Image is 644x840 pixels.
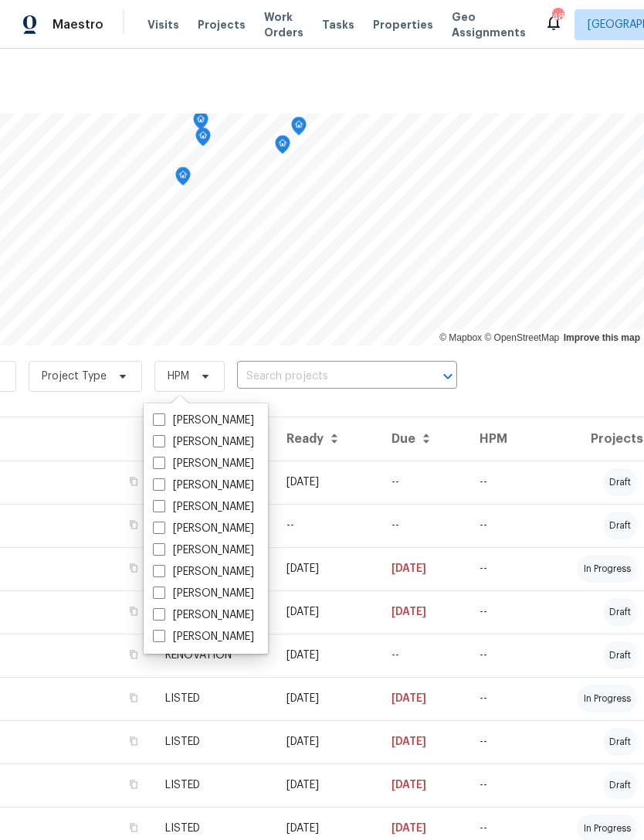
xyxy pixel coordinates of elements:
[564,332,640,343] a: Improve this map
[467,634,537,677] td: --
[274,417,379,461] th: Ready
[603,728,637,756] div: draft
[153,456,254,471] label: [PERSON_NAME]
[153,521,254,536] label: [PERSON_NAME]
[274,763,379,807] td: [DATE]
[484,332,559,343] a: OpenStreetMap
[127,777,141,791] button: Copy Address
[168,369,189,384] span: HPM
[274,547,379,590] td: [DATE]
[153,607,254,623] label: [PERSON_NAME]
[467,504,537,547] td: --
[198,17,246,32] span: Projects
[603,771,637,799] div: draft
[467,417,537,461] th: HPM
[127,561,141,575] button: Copy Address
[42,369,107,384] span: Project Type
[193,111,208,135] div: Map marker
[439,332,482,343] a: Mapbox
[153,634,274,677] td: RENOVATION
[127,691,141,705] button: Copy Address
[322,19,354,30] span: Tasks
[578,685,637,712] div: in progress
[127,734,141,748] button: Copy Address
[437,366,459,387] button: Open
[274,590,379,634] td: [DATE]
[153,434,254,450] label: [PERSON_NAME]
[275,135,290,159] div: Map marker
[153,564,254,580] label: [PERSON_NAME]
[53,17,103,32] span: Maestro
[153,478,254,493] label: [PERSON_NAME]
[467,547,537,590] td: --
[274,634,379,677] td: [DATE]
[467,590,537,634] td: --
[373,17,433,32] span: Properties
[147,17,179,32] span: Visits
[379,547,466,590] td: [DATE]
[603,598,637,626] div: draft
[379,720,466,763] td: [DATE]
[379,634,466,677] td: --
[452,9,526,40] span: Geo Assignments
[274,461,379,504] td: [DATE]
[467,461,537,504] td: --
[274,504,379,547] td: --
[195,128,211,151] div: Map marker
[127,821,141,835] button: Copy Address
[379,417,466,461] th: Due
[127,604,141,618] button: Copy Address
[153,499,254,515] label: [PERSON_NAME]
[274,677,379,720] td: [DATE]
[153,586,254,601] label: [PERSON_NAME]
[379,504,466,547] td: --
[537,417,644,461] th: Projects
[153,720,274,763] td: LISTED
[127,648,141,661] button: Copy Address
[153,413,254,428] label: [PERSON_NAME]
[379,677,466,720] td: [DATE]
[552,9,563,25] div: 48
[379,461,466,504] td: --
[578,555,637,583] div: in progress
[153,677,274,720] td: LISTED
[603,512,637,539] div: draft
[237,365,414,389] input: Search projects
[603,641,637,669] div: draft
[175,167,191,191] div: Map marker
[379,763,466,807] td: [DATE]
[379,590,466,634] td: [DATE]
[264,9,303,40] span: Work Orders
[153,763,274,807] td: LISTED
[127,518,141,532] button: Copy Address
[291,117,307,141] div: Map marker
[274,720,379,763] td: [DATE]
[153,542,254,558] label: [PERSON_NAME]
[603,468,637,496] div: draft
[127,474,141,488] button: Copy Address
[467,677,537,720] td: --
[467,720,537,763] td: --
[153,629,254,644] label: [PERSON_NAME]
[467,763,537,807] td: --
